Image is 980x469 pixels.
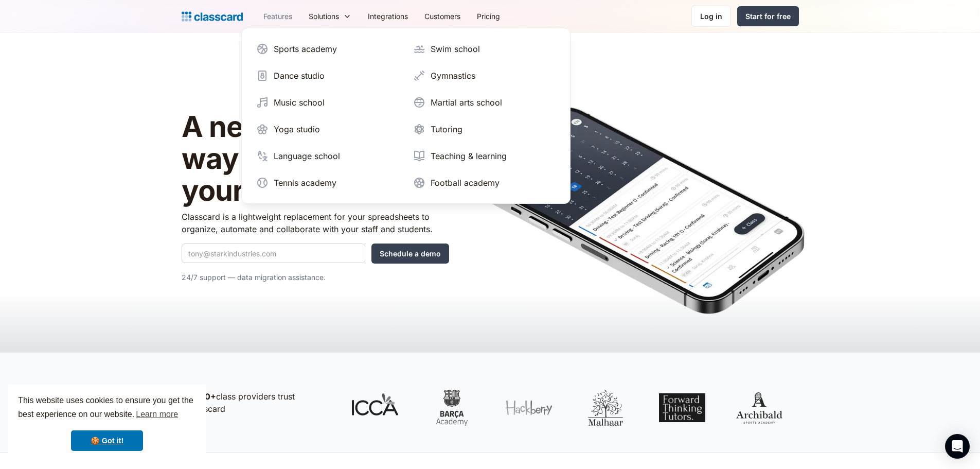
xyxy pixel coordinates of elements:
a: Music school [252,92,403,113]
nav: Solutions [241,28,571,204]
p: class providers trust Classcard [187,390,331,415]
div: Tennis academy [274,177,336,189]
div: Log in [700,11,722,22]
a: Swim school [409,39,560,59]
a: learn more about cookies [134,407,180,422]
div: Yoga studio [274,123,320,135]
input: tony@starkindustries.com [182,244,365,263]
div: Language school [274,150,340,162]
a: Customers [416,5,469,28]
div: Start for free [745,11,791,22]
a: Language school [252,146,403,166]
div: Gymnastics [431,70,475,82]
div: Swim school [431,43,480,55]
a: dismiss cookie message [71,430,143,451]
div: Music school [274,96,325,109]
span: This website uses cookies to ensure you get the best experience on our website. [18,394,196,422]
a: Teaching & learning [409,146,560,166]
a: Features [255,5,300,28]
a: Logo [182,9,243,24]
div: Solutions [309,11,339,22]
a: Log in [691,6,731,27]
a: Football academy [409,172,560,193]
div: Solutions [300,5,360,28]
a: Start for free [737,6,799,26]
a: Pricing [469,5,508,28]
p: Classcard is a lightweight replacement for your spreadsheets to organize, automate and collaborat... [182,211,449,235]
a: Tutoring [409,119,560,140]
p: 24/7 support — data migration assistance. [182,271,449,284]
h1: A new, intelligent way to manage your students [182,111,449,206]
div: Dance studio [274,70,325,82]
a: Yoga studio [252,119,403,140]
a: Gymnastics [409,65,560,86]
div: Martial arts school [431,96,502,109]
form: Quick Demo Form [182,244,449,264]
div: Open Intercom Messenger [945,434,970,459]
div: cookieconsent [8,385,206,461]
div: Tutoring [431,123,462,135]
a: Tennis academy [252,172,403,193]
a: Dance studio [252,65,403,86]
a: Integrations [360,5,416,28]
a: Martial arts school [409,92,560,113]
input: Schedule a demo [371,244,449,264]
a: Sports academy [252,39,403,59]
div: Sports academy [274,43,337,55]
div: Teaching & learning [431,150,507,162]
div: Football academy [431,177,500,189]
